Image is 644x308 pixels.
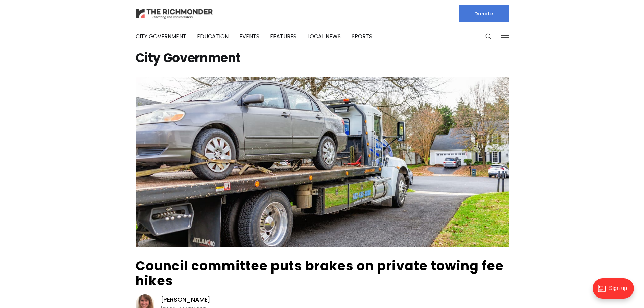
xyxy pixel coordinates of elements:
a: Events [239,32,259,40]
a: Features [270,32,296,40]
a: Council committee puts brakes on private towing fee hikes [136,257,504,290]
iframe: portal-trigger [587,275,644,308]
img: The Richmonder [136,8,213,20]
a: Sports [352,32,372,40]
a: Education [197,32,229,40]
h1: City Government [136,53,509,64]
a: Donate [459,5,509,22]
a: Local News [307,32,341,40]
a: City Government [136,32,186,40]
button: Search this site [483,31,494,42]
a: [PERSON_NAME] [161,295,211,304]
